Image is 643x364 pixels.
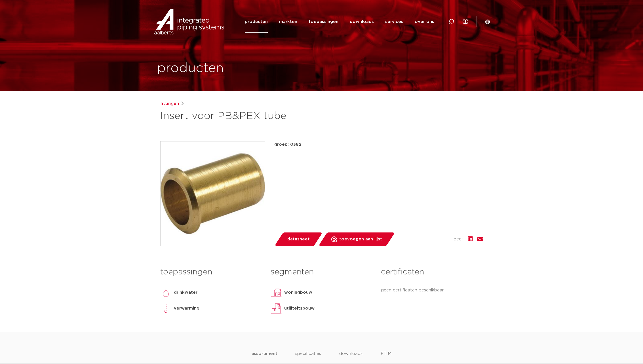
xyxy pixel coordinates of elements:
[339,235,382,244] span: toevoegen aan lijst
[271,266,372,278] h3: segmenten
[385,11,403,33] a: services
[274,232,322,246] a: datasheet
[284,305,315,312] p: utiliteitsbouw
[309,11,338,33] a: toepassingen
[160,287,172,298] img: drinkwater
[415,11,434,33] a: over ons
[160,266,262,278] h3: toepassingen
[271,287,282,298] img: woningbouw
[174,289,197,296] p: drinkwater
[284,289,312,296] p: woningbouw
[381,287,483,294] p: geen certificaten beschikbaar
[160,100,179,107] a: fittingen
[157,59,224,77] h1: producten
[271,303,282,314] img: utiliteitsbouw
[454,236,463,243] span: deel:
[174,305,199,312] p: verwarming
[160,303,172,314] img: verwarming
[245,11,268,33] a: producten
[274,141,483,148] p: groep: 0382
[161,141,265,246] img: Product Image for Insert voor PB&PEX tube
[381,266,483,278] h3: certificaten
[350,11,374,33] a: downloads
[160,109,373,123] h1: Insert voor PB&PEX tube
[279,11,297,33] a: markten
[287,235,310,244] span: datasheet
[245,11,434,33] nav: Menu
